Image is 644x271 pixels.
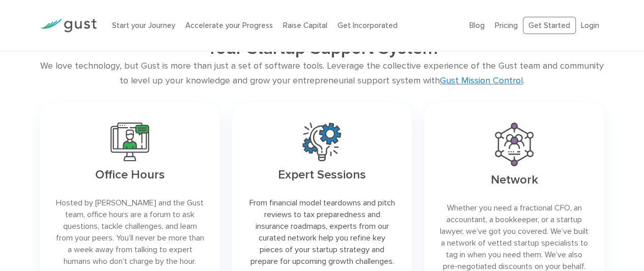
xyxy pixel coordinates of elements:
[283,21,327,30] a: Raise Capital
[40,59,604,88] div: We love technology, but Gust is more than just a set of software tools. Leverage the collective e...
[40,19,97,33] img: Gust Logo
[185,21,273,30] a: Accelerate your Progress
[469,21,485,30] a: Blog
[440,75,523,86] a: Gust Mission Control
[338,21,398,30] a: Get Incorporated
[112,21,175,30] a: Start your Journey
[581,21,599,30] a: Login
[495,21,518,30] a: Pricing
[523,17,576,35] a: Get Started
